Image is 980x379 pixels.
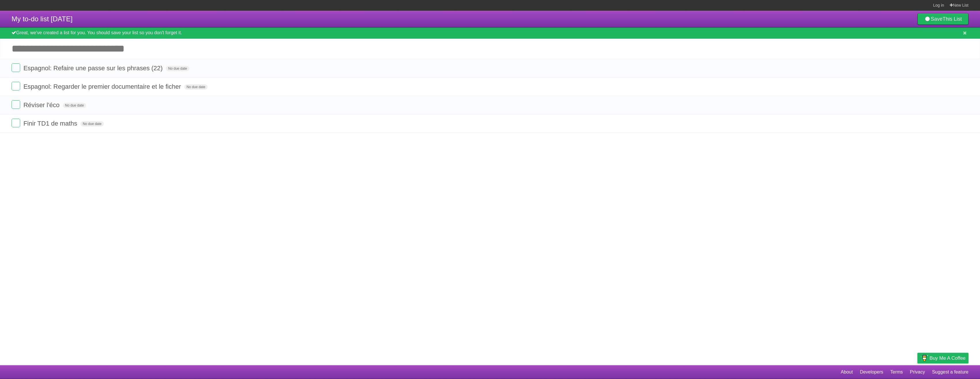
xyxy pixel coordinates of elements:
span: Espagnol: Regarder le premier documentaire et le ficher [23,83,183,90]
a: Developers [860,367,883,378]
a: Privacy [910,367,925,378]
label: Done [12,119,20,127]
a: SaveThis List [917,13,968,25]
a: About [841,367,853,378]
label: Done [12,63,20,72]
span: Finir TD1 de maths [23,120,79,127]
span: No due date [80,121,104,126]
a: Suggest a feature [932,367,968,378]
span: No due date [184,84,208,90]
label: Done [12,100,20,109]
span: No due date [166,66,189,71]
span: No due date [63,103,86,108]
label: Done [12,82,20,90]
a: Terms [890,367,903,378]
span: Réviser l'éco [23,101,61,109]
a: Buy me a coffee [917,353,968,363]
img: Buy me a coffee [920,353,928,363]
span: Espagnol: Refaire une passe sur les phrases (22) [23,65,164,72]
b: This List [943,16,962,22]
span: My to-do list [DATE] [12,15,73,23]
span: Buy me a coffee [930,353,966,363]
